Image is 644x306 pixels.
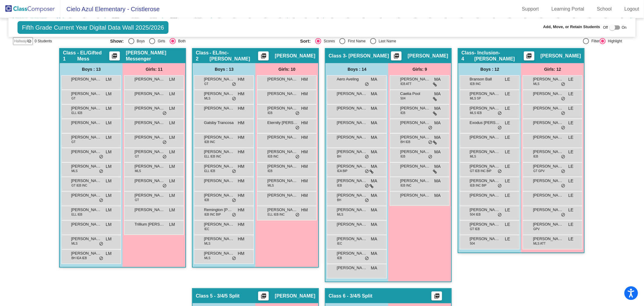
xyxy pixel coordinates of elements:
[505,120,510,126] span: LE
[568,207,573,213] span: LE
[568,163,573,170] span: LE
[345,38,366,44] div: First Name
[505,91,510,97] span: LE
[106,120,111,126] span: LM
[371,120,377,126] span: MA
[337,169,347,173] span: IEA BIP
[428,125,432,130] span: do_not_disturb_alt
[71,183,87,188] span: GT IEB INC
[204,91,234,97] span: [PERSON_NAME]
[470,169,492,173] span: GT IEB INC BIP
[71,212,82,217] span: ELL IEB
[568,178,573,184] span: LE
[238,207,245,213] span: HM
[300,38,485,44] mat-radio-group: Select an option
[110,38,124,44] span: Show:
[337,207,367,213] span: [PERSON_NAME]
[376,38,396,44] div: Last Name
[204,178,234,184] span: [PERSON_NAME]
[300,38,311,44] span: Sort:
[267,91,297,97] span: [PERSON_NAME]
[561,155,565,159] span: do_not_disturb_alt
[365,184,369,188] span: do_not_disturb_alt
[469,178,500,184] span: [PERSON_NAME]
[106,134,111,141] span: LM
[162,155,167,159] span: do_not_disturb_alt
[71,149,101,155] span: [PERSON_NAME]
[238,163,245,170] span: HM
[371,134,377,141] span: MA
[162,140,167,145] span: do_not_disturb_alt
[301,76,308,83] span: HM
[134,149,165,155] span: [PERSON_NAME]
[540,53,581,59] span: [PERSON_NAME]
[434,163,441,170] span: MA
[106,192,111,199] span: LM
[400,183,411,188] span: IEB INC
[337,154,341,159] span: BH
[526,53,533,61] mat-icon: picture_as_pdf
[60,63,123,75] div: Boys : 13
[400,163,430,169] span: [PERSON_NAME]
[204,76,234,82] span: [PERSON_NAME]
[162,111,167,116] span: do_not_disturb_alt
[592,4,617,14] a: School
[321,38,335,44] div: Scores
[204,192,234,198] span: [PERSON_NAME]
[267,178,297,184] span: [PERSON_NAME]
[238,105,245,112] span: HM
[470,154,476,159] span: MLS
[169,207,175,213] span: LM
[469,91,500,97] span: [PERSON_NAME]
[589,38,600,44] div: Filter
[400,105,430,111] span: [PERSON_NAME]
[169,105,175,112] span: LM
[561,169,565,174] span: do_not_disturb_alt
[176,38,186,44] div: Both
[106,105,111,112] span: LM
[71,140,75,144] span: GT
[365,198,369,203] span: do_not_disturb_alt
[400,76,430,82] span: [PERSON_NAME]
[155,38,165,44] div: Girls
[106,91,111,97] span: LM
[533,178,563,184] span: [PERSON_NAME]
[469,120,500,126] span: Exodus [PERSON_NAME]
[469,163,500,169] span: [PERSON_NAME]
[123,63,185,75] div: Girls: 11
[71,163,101,169] span: [PERSON_NAME]
[388,63,451,75] div: Girls: 9
[71,192,101,198] span: [PERSON_NAME]
[134,38,145,44] div: Boys
[204,154,221,159] span: ELL IEB INC
[505,192,510,199] span: LE
[371,207,377,213] span: MA
[238,91,245,97] span: HM
[204,149,234,155] span: [PERSON_NAME]
[400,154,405,159] span: IEB
[470,212,481,217] span: 504 IEB
[498,125,502,130] span: do_not_disturb_alt
[474,50,524,62] span: - Inclusion-[PERSON_NAME]
[204,96,210,101] span: MLS
[337,183,342,188] span: IEB
[543,24,600,30] span: Add, Move, or Retain Students
[469,105,500,111] span: [PERSON_NAME]
[469,207,500,213] span: [PERSON_NAME]
[301,163,308,170] span: HM
[71,207,101,213] span: [PERSON_NAME]
[267,207,297,213] span: [PERSON_NAME]
[561,82,565,87] span: do_not_disturb_alt
[204,105,234,111] span: [PERSON_NAME]
[371,163,377,170] span: MA
[346,53,389,59] span: - [PERSON_NAME]
[337,76,367,82] span: Aero Aveling
[126,50,183,62] span: [PERSON_NAME] Messenger
[498,111,502,116] span: do_not_disturb_alt
[337,192,367,198] span: [PERSON_NAME]
[400,192,430,198] span: [PERSON_NAME]
[169,221,175,228] span: LM
[461,50,474,62] span: Class 4
[267,120,297,126] span: Eternity [PERSON_NAME]
[561,213,565,217] span: do_not_disturb_alt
